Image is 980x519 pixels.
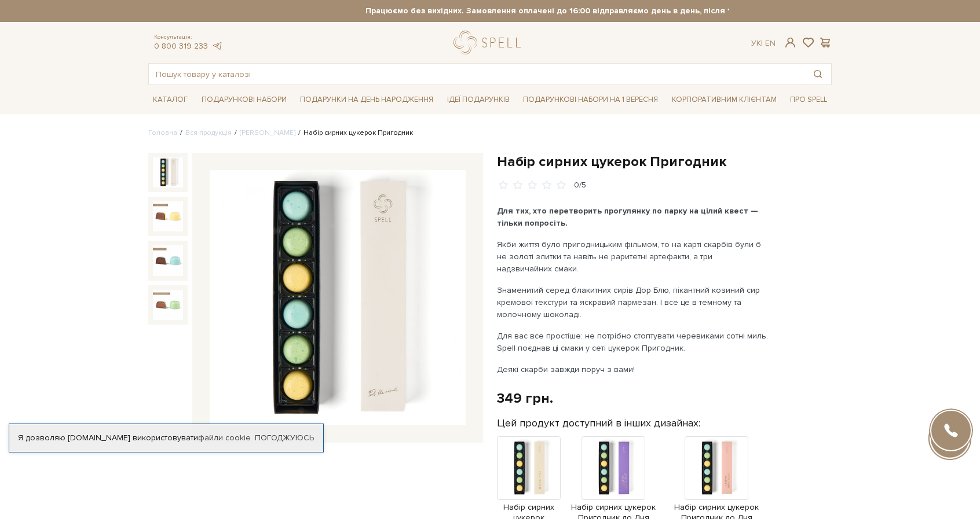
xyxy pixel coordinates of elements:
span: Подарунки на День народження [295,91,438,109]
li: Набір сирних цукерок Пригодник [295,128,413,138]
span: Каталог [148,91,192,109]
a: [PERSON_NAME] [240,128,295,137]
p: Для вас все простіше: не потрібно стоптувати черевиками сотні миль. Spell поєднав ці смаки у сеті... [497,330,769,354]
a: telegram [211,41,222,51]
p: Знаменитий серед блакитних сирів Дор Блю, пікантний козиний сир кремової текстури та яскравий пар... [497,284,769,321]
span: | [761,38,763,48]
a: Подарункові набори на 1 Вересня [518,90,663,109]
input: Пошук товару у каталозі [149,64,805,84]
img: Набір сирних цукерок Пригодник [153,290,183,320]
img: Продукт [497,436,561,500]
a: 0 800 319 233 [154,41,208,51]
a: файли cookie [198,433,251,443]
strong: Працюємо без вихідних. Замовлення оплачені до 16:00 відправляємо день в день, після 16:00 - насту... [251,6,934,16]
h1: Набір сирних цукерок Пригодник [497,153,832,171]
span: Подарункові набори [197,91,291,109]
div: 0/5 [574,180,586,191]
a: logo [454,31,526,54]
span: Про Spell [785,91,832,109]
div: Я дозволяю [DOMAIN_NAME] використовувати [9,433,323,443]
div: Ук [751,38,776,49]
p: Якби життя було пригодницьким фільмом, то на карті скарбів були б не золоті злитки та навіть не р... [497,238,769,275]
b: Для тих, хто перетворить прогулянку по парку на цілий квест — тільки попросіть. [497,206,758,228]
a: Головна [148,128,177,137]
a: Корпоративним клієнтам [667,90,781,109]
a: En [765,38,776,48]
p: Деякі скарби завжди поруч з вами! [497,363,769,376]
label: Цей продукт доступний в інших дизайнах: [497,417,700,430]
a: Вся продукція [185,128,232,137]
img: Продукт [582,436,645,500]
a: Погоджуюсь [255,433,314,443]
img: Набір сирних цукерок Пригодник [153,201,183,231]
img: Набір сирних цукерок Пригодник [153,245,183,275]
img: Набір сирних цукерок Пригодник [210,170,466,426]
button: Пошук товару у каталозі [805,64,831,84]
div: 349 грн. [497,389,553,407]
span: Ідеї подарунків [443,91,514,109]
img: Продукт [685,436,748,500]
span: Консультація: [154,34,222,41]
img: Набір сирних цукерок Пригодник [153,157,183,187]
